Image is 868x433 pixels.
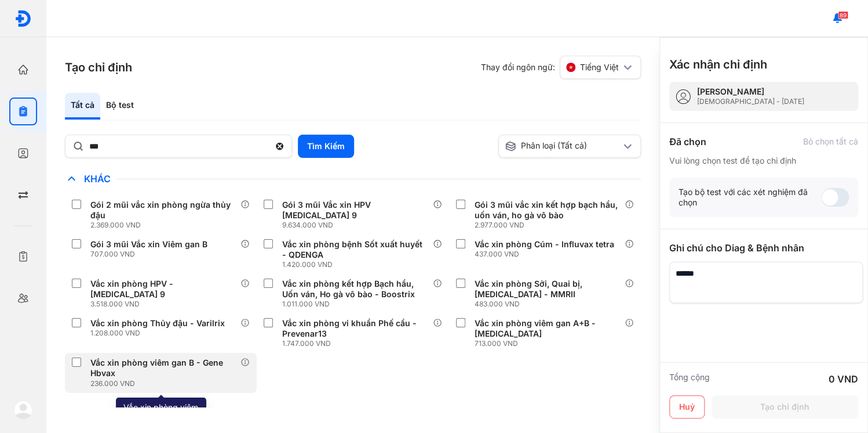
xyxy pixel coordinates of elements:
[838,11,848,19] span: 89
[475,250,619,259] div: 437.000 VND
[90,379,240,388] div: 236.000 VND
[298,135,354,158] button: Tìm Kiếm
[669,156,858,166] div: Vui lòng chọn test để tạo chỉ định
[282,339,432,348] div: 1.747.000 VND
[697,97,804,106] div: [DEMOGRAPHIC_DATA] - [DATE]
[90,329,229,338] div: 1.208.000 VND
[282,260,432,269] div: 1.420.000 VND
[90,221,240,230] div: 2.369.000 VND
[282,300,432,309] div: 1.011.000 VND
[90,250,212,259] div: 707.000 VND
[282,318,428,339] div: Vắc xin phòng vi khuẩn Phế cầu - Prevenar13
[829,372,858,386] div: 0 VND
[580,62,619,73] span: Tiếng Việt
[712,395,858,418] button: Tạo chỉ định
[90,279,236,300] div: Vắc xin phòng HPV - [MEDICAL_DATA] 9
[282,221,432,230] div: 9.634.000 VND
[475,318,620,339] div: Vắc xin phòng viêm gan A+B - [MEDICAL_DATA]
[65,59,132,75] h3: Tạo chỉ định
[282,239,428,260] div: Vắc xin phòng bệnh Sốt xuất huyết - QDENGA
[669,241,858,255] div: Ghi chú cho Diag & Bệnh nhân
[14,400,32,419] img: logo
[475,221,625,230] div: 2.977.000 VND
[669,56,767,73] h3: Xác nhận chỉ định
[669,372,710,386] div: Tổng cộng
[14,10,32,27] img: logo
[90,358,236,378] div: Vắc xin phòng viêm gan B - Gene Hbvax
[475,239,614,250] div: Vắc xin phòng Cúm - Influvax tetra
[282,200,428,221] div: Gói 3 mũi Vắc xin HPV [MEDICAL_DATA] 9
[90,239,207,250] div: Gói 3 mũi Vắc xin Viêm gan B
[475,339,625,348] div: 713.000 VND
[78,173,116,185] span: Khác
[65,93,100,120] div: Tất cả
[475,300,625,309] div: 483.000 VND
[475,200,620,221] div: Gói 3 mũi vắc xin kết hợp bạch hầu, uốn ván, ho gà vô bào
[90,300,240,309] div: 3.518.000 VND
[669,395,705,418] button: Huỷ
[282,279,428,300] div: Vắc xin phòng kết hợp Bạch hầu, Uốn ván, Ho gà vô bào - Boostrix
[475,279,620,300] div: Vắc xin phòng Sởi, Quai bị, [MEDICAL_DATA] - MMRII
[669,135,706,149] div: Đã chọn
[481,56,641,79] div: Thay đổi ngôn ngữ:
[90,200,236,221] div: Gói 2 mũi vắc xin phòng ngừa thủy đậu
[803,136,858,147] div: Bỏ chọn tất cả
[679,187,821,208] div: Tạo bộ test với các xét nghiệm đã chọn
[100,93,140,120] div: Bộ test
[90,318,225,329] div: Vắc xin phòng Thủy đậu - Varilrix
[505,140,621,152] div: Phân loại (Tất cả)
[697,86,804,97] div: [PERSON_NAME]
